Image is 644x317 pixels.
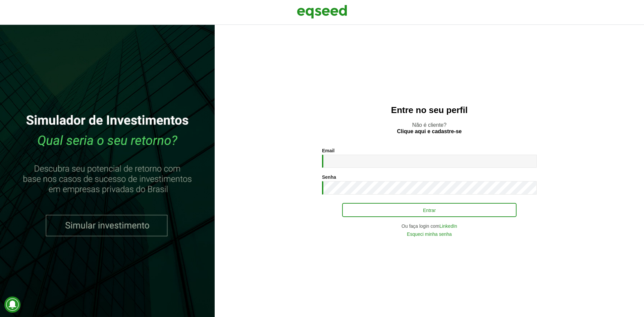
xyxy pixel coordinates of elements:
a: Esqueci minha senha [407,232,452,236]
img: EqSeed Logo [297,3,347,20]
a: Clique aqui e cadastre-se [397,129,462,134]
a: LinkedIn [439,224,457,228]
label: Senha [322,175,336,179]
div: Ou faça login com [322,224,537,228]
h2: Entre no seu perfil [228,105,631,115]
button: Entrar [342,203,517,217]
label: Email [322,148,334,153]
p: Não é cliente? [228,122,631,135]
